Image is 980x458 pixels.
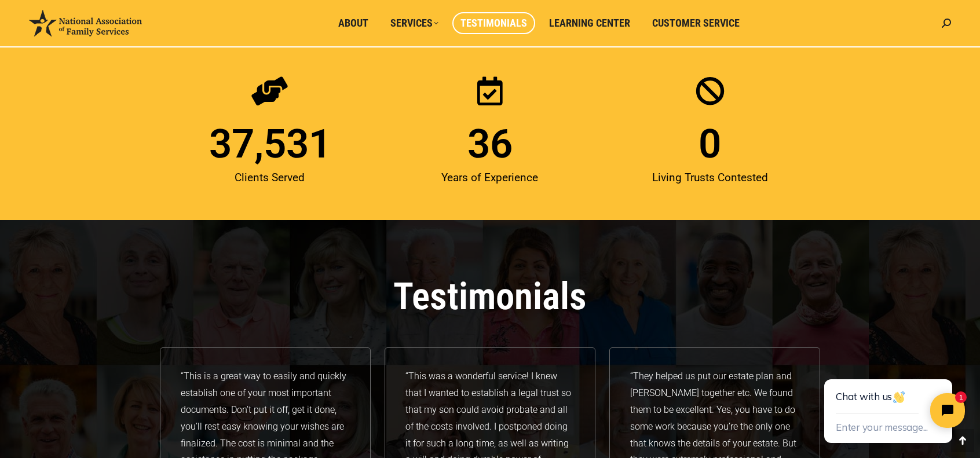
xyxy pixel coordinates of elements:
[606,164,814,192] div: Living Trusts Contested
[330,12,376,34] a: About
[452,12,535,34] a: Testimonials
[467,124,513,164] span: 36
[29,10,142,36] img: National Association of Family Services
[699,124,721,164] span: 0
[644,12,748,34] a: Customer Service
[160,278,820,316] h4: Testimonials
[166,164,374,192] div: Clients Served
[549,17,630,30] span: Learning Center
[460,17,527,30] span: Testimonials
[390,17,438,30] span: Services
[338,17,368,30] span: About
[386,164,594,192] div: Years of Experience
[541,12,638,34] a: Learning Center
[652,17,740,30] span: Customer Service
[798,342,980,458] iframe: Tidio Chat
[209,124,331,164] span: 37,531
